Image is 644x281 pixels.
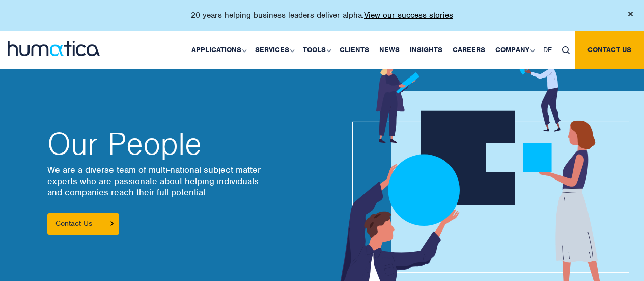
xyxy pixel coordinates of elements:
img: logo [8,41,100,56]
a: News [374,31,405,69]
a: View our success stories [364,10,453,20]
a: Careers [447,31,490,69]
p: 20 years helping business leaders deliver alpha. [191,10,453,20]
a: Contact us [575,31,644,69]
a: DE [538,31,557,69]
span: DE [543,45,552,54]
a: Services [250,31,298,69]
img: arrowicon [110,221,114,226]
p: We are a diverse team of multi-national subject matter experts who are passionate about helping i... [47,164,312,198]
a: Contact Us [47,213,119,235]
img: search_icon [562,46,570,54]
a: Tools [298,31,334,69]
a: Clients [334,31,374,69]
a: Insights [405,31,447,69]
a: Applications [186,31,250,69]
a: Company [490,31,538,69]
h2: Our People [47,129,312,159]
